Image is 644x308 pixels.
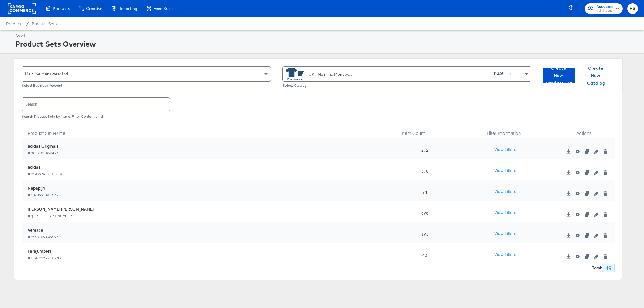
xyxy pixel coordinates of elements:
[583,65,610,87] span: Create New Catalog
[630,5,635,12] span: RS
[28,214,94,218] div: ID: [CREDIT_CARD_NUMBER]
[28,151,60,155] div: ID: 815718134284595
[553,123,615,138] div: Actions
[22,114,615,119] div: Search Product Sets by Name, Filter Content or Id
[490,186,520,197] button: View Filters
[426,72,513,76] div: items
[28,235,60,239] div: ID: 990710539495695
[282,83,532,88] div: Select Catalog
[309,71,354,78] div: UK - Mainline Menswear
[25,71,68,77] span: Mainline Menswear Ltd
[392,180,454,201] div: 74
[22,83,271,88] div: Select Business Account
[28,143,60,149] div: adidas Originals
[543,68,575,83] button: Create New Product Set
[153,6,173,11] span: Feed Suite
[392,123,454,138] div: Item Count
[392,222,454,243] div: 193
[28,172,63,176] div: ID: 25479761061617576
[392,243,454,264] div: 43
[493,71,503,76] strong: 11,805
[22,98,170,111] input: Search product sets
[28,164,63,170] div: adidas
[28,256,61,260] div: ID: 1543229596565917
[28,185,61,191] div: Napapijri
[28,206,94,212] div: [PERSON_NAME] [PERSON_NAME]
[580,68,612,83] button: Create New Catalog
[490,249,520,260] button: View Filters
[6,21,23,26] span: Products
[592,265,602,271] strong: Total :
[15,33,636,39] div: Assets
[596,4,614,10] span: Accounts
[602,264,615,272] div: 49
[28,248,61,254] div: Parajumpers
[627,3,638,14] button: RS
[490,228,520,239] button: View Filters
[53,6,70,11] span: Products
[15,39,636,49] div: Product Sets Overview
[22,123,392,138] div: Toggle SortBy
[596,9,614,13] span: Mainline UK
[86,6,102,11] span: Creative
[118,6,137,11] span: Reporting
[32,21,57,26] a: Product Sets
[392,201,454,222] div: 696
[392,138,454,159] div: 272
[22,123,392,138] div: Product Set Name
[545,65,573,87] span: Create New Product Set
[392,159,454,180] div: 378
[585,3,623,14] button: AccountsMainline UK
[392,123,454,138] div: Toggle SortBy
[454,123,553,138] div: Filter Information
[490,144,520,155] button: View Filters
[28,227,60,233] div: Versace
[490,165,520,176] button: View Filters
[490,207,520,218] button: View Filters
[28,193,61,197] div: ID: 1411991370159595
[23,21,32,26] span: /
